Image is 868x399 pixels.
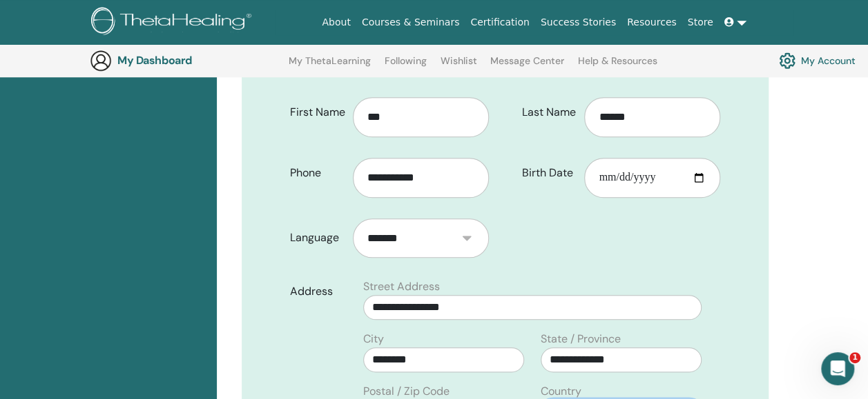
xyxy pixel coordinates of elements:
[578,55,657,77] a: Help & Resources
[280,160,353,186] label: Phone
[512,99,585,125] label: Last Name
[821,352,854,385] iframe: Intercom live chat
[535,10,621,35] a: Success Stories
[779,49,795,72] img: cog.svg
[117,54,255,67] h3: My Dashboard
[849,352,860,363] span: 1
[316,10,356,35] a: About
[512,160,585,186] label: Birth Date
[356,10,465,35] a: Courses & Seminars
[280,278,355,305] label: Address
[465,10,534,35] a: Certification
[280,225,353,251] label: Language
[441,55,477,77] a: Wishlist
[91,7,256,38] img: logo.png
[779,49,856,72] a: My Account
[289,55,371,77] a: My ThetaLearning
[541,331,621,347] label: State / Province
[682,10,719,35] a: Store
[621,10,682,35] a: Resources
[385,55,427,77] a: Following
[490,55,564,77] a: Message Center
[363,331,384,347] label: City
[363,278,440,295] label: Street Address
[280,99,353,125] label: First Name
[90,50,112,72] img: generic-user-icon.jpg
